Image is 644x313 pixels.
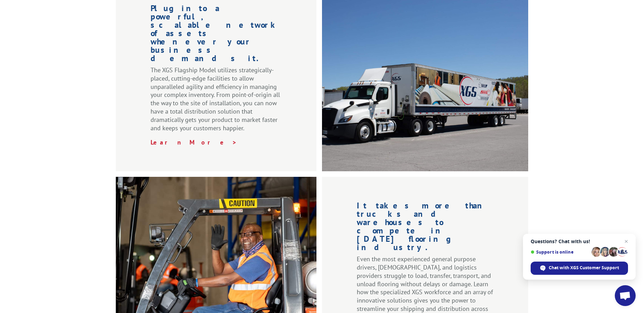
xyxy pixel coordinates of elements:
span: Chat with XGS Customer Support [549,265,619,271]
a: Open chat [615,285,636,306]
span: Questions? Chat with us! [531,239,628,244]
h1: It takes more than trucks and warehouses to compete in [DATE] flooring industry. [357,201,493,255]
a: Learn More > [151,138,237,146]
span: Support is online [531,249,589,255]
span: Chat with XGS Customer Support [531,262,628,275]
h1: Plug into a powerful, scalable network of assets whenever your business demands it. [151,4,282,66]
p: The XGS Flagship Model utilizes strategically-placed, cutting-edge facilities to allow unparallel... [151,66,282,138]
